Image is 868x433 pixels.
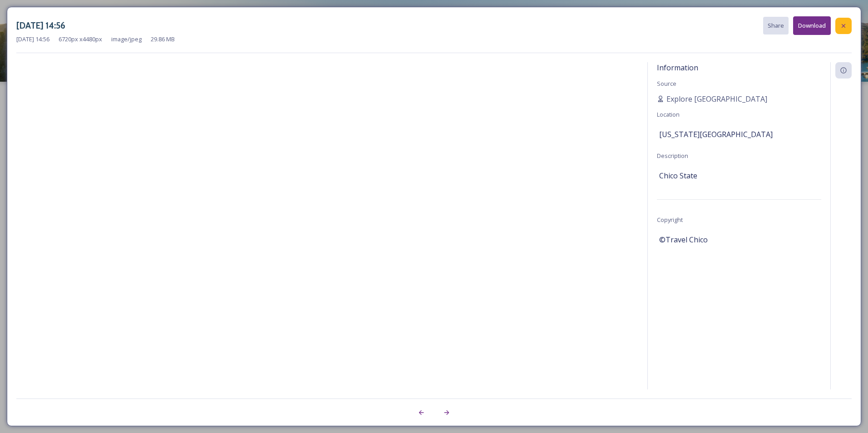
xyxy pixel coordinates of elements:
span: Location [657,110,680,118]
span: [US_STATE][GEOGRAPHIC_DATA] [659,129,773,140]
span: Information [657,63,698,73]
img: TC%20CSUC%20Alumni%20Event%202022-7_FULL_EDITED-Travel%2520Chico.jpg [16,62,638,413]
span: 6720 px x 4480 px [59,35,102,44]
span: 29.86 MB [151,35,175,44]
span: Source [657,79,676,88]
span: Copyright [657,216,683,224]
span: ©Travel Chico [659,234,708,245]
span: Description [657,152,688,160]
span: [DATE] 14:56 [16,35,49,44]
button: Share [763,17,789,34]
span: Chico State [659,170,697,181]
span: Explore [GEOGRAPHIC_DATA] [666,93,767,104]
h3: [DATE] 14:56 [16,19,65,32]
button: Download [793,16,831,35]
span: image/jpeg [111,35,142,44]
